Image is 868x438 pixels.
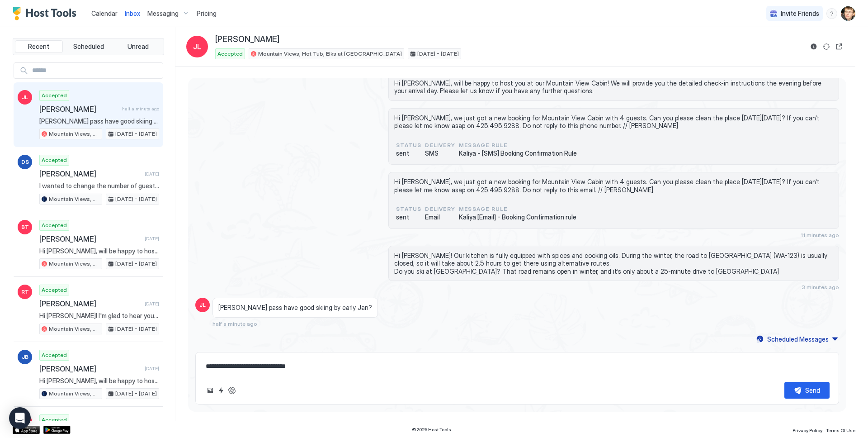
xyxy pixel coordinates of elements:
span: © 2025 Host Tools [412,427,451,433]
div: Scheduled Messages [767,334,829,344]
span: half a minute ago [212,320,257,327]
span: Accepted [42,416,67,424]
button: Send [784,382,830,399]
button: Open reservation [834,41,844,52]
span: status [396,141,421,149]
span: [DATE] [145,171,159,177]
span: [PERSON_NAME] [39,169,141,178]
span: JL [199,301,206,309]
span: RT [21,288,29,296]
span: Email [425,213,455,221]
span: Accepted [217,50,243,58]
span: Hi [PERSON_NAME], will be happy to host you at our Mountain View Cabin! We will provide you the d... [39,247,159,255]
span: Mountain Views, Hot Tub, Elks at [GEOGRAPHIC_DATA] [49,390,100,398]
button: Upload image [205,385,216,396]
button: Recent [15,40,63,53]
span: Unread [127,43,149,51]
span: Hi [PERSON_NAME], will be happy to host you at our Mountain View Cabin! We will provide you the d... [394,79,833,95]
button: Sync reservation [821,41,832,52]
span: SMS [425,149,455,157]
span: 11 minutes ago [801,232,839,238]
span: [PERSON_NAME] [39,234,141,243]
button: Scheduled Messages [755,333,839,345]
span: Accepted [42,351,67,359]
span: [DATE] - [DATE] [115,195,157,203]
span: Message Rule [459,141,577,149]
span: Terms Of Use [826,428,855,433]
span: Mountain Views, Hot Tub, Elks at [GEOGRAPHIC_DATA] [258,50,402,58]
span: sent [396,213,421,221]
span: Messaging [147,10,179,18]
span: Hi [PERSON_NAME]! Our kitchen is fully equipped with spices and cooking oils. During the winter, ... [394,252,833,276]
span: [PERSON_NAME] [39,105,118,114]
span: Kaliya [Email] - Booking Confirmation rule [459,213,576,221]
span: half a minute ago [122,106,159,112]
span: Accepted [42,286,67,294]
span: Mountain Views, Hot Tub, Elks at [GEOGRAPHIC_DATA] [49,325,100,333]
button: ChatGPT Auto Reply [226,385,237,396]
a: Terms Of Use [826,425,855,434]
span: sent [396,149,421,157]
div: Send [805,386,820,395]
div: tab-group [13,38,164,55]
span: [DATE] - [DATE] [115,390,157,398]
button: Scheduled [65,40,113,53]
span: JL [193,41,201,52]
a: Host Tools Logo [13,7,80,20]
div: User profile [841,6,855,21]
button: Reservation information [808,41,819,52]
a: Google Play Store [43,426,71,434]
span: Mountain Views, Hot Tub, Elks at [GEOGRAPHIC_DATA] [49,130,100,138]
span: Invite Friends [781,10,819,18]
span: Hi [PERSON_NAME], will be happy to host you at our Mountain View Cabin! We will provide you the d... [39,377,159,385]
span: Calendar [91,10,118,17]
a: Inbox [125,9,140,18]
span: 3 minutes ago [802,284,839,290]
button: Quick reply [216,385,226,396]
span: Mountain Views, Hot Tub, Elks at [GEOGRAPHIC_DATA] [49,195,100,203]
span: Hi [PERSON_NAME], we just got a new booking for Mountain View Cabin with 4 guests. Can you please... [394,178,833,194]
span: Accepted [42,221,67,229]
button: Unread [114,40,162,53]
a: Privacy Policy [793,425,822,434]
span: Hi [PERSON_NAME], we just got a new booking for Mountain View Cabin with 4 guests. Can you please... [394,114,833,130]
div: Open Intercom Messenger [9,407,31,429]
span: Kaliya - [SMS] Booking Confirmation Rule [459,149,577,157]
span: [PERSON_NAME] pass have good skiing by early Jan? [39,117,159,125]
span: Pricing [197,10,217,18]
span: Recent [28,43,49,51]
span: Privacy Policy [793,428,822,433]
span: Inbox [125,10,140,17]
span: [DATE] [145,301,159,307]
span: Accepted [42,91,67,100]
span: JL [22,93,28,101]
span: [PERSON_NAME] [39,364,141,373]
span: Accepted [42,156,67,164]
input: Input Field [28,63,163,78]
span: [DATE] [145,366,159,371]
span: I wanted to change the number of guests to 3. [39,182,159,190]
span: BT [21,223,29,231]
span: status [396,205,421,213]
span: Message Rule [459,205,576,213]
span: [PERSON_NAME] pass have good skiing by early Jan? [218,304,372,312]
span: [DATE] - [DATE] [115,260,157,268]
span: Mountain Views, Hot Tub, Elks at [GEOGRAPHIC_DATA] [49,260,100,268]
span: [DATE] [145,236,159,242]
span: [DATE] - [DATE] [417,50,459,58]
a: Calendar [91,9,118,18]
a: App Store [13,426,40,434]
span: Delivery [425,141,455,149]
span: JB [22,353,28,361]
div: menu [826,8,837,19]
span: [DATE] - [DATE] [115,325,157,333]
span: Delivery [425,205,455,213]
span: Scheduled [73,43,104,51]
span: DS [21,158,29,166]
span: [PERSON_NAME] [39,299,141,308]
span: Hi [PERSON_NAME]! I'm glad to hear you’re excited about your stay! Yes, elk do frequent the area,... [39,312,159,320]
span: [DATE] - [DATE] [115,130,157,138]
